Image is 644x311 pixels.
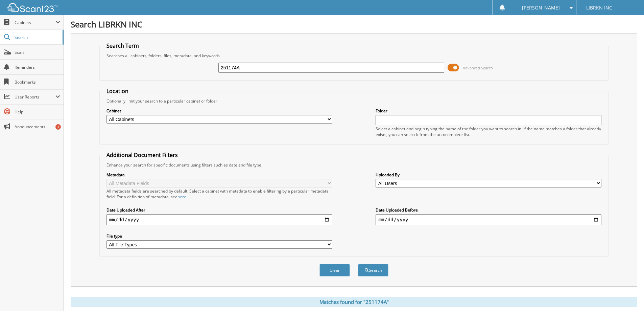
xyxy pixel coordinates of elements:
[15,49,60,55] span: Scan
[376,108,601,114] label: Folder
[376,126,601,137] div: Select a cabinet and begin typing the name of the folder you want to search in. If the name match...
[7,3,57,12] img: scan123-logo-white.svg
[103,87,132,95] legend: Location
[71,297,637,307] div: Matches found for "251174A"
[15,64,60,70] span: Reminders
[586,6,612,10] span: LIBRKN INC
[358,264,388,276] button: Search
[15,35,59,40] span: Search
[106,207,332,213] label: Date Uploaded After
[15,94,55,100] span: User Reports
[106,108,332,114] label: Cabinet
[15,79,60,85] span: Bookmarks
[103,42,142,49] legend: Search Term
[103,53,605,59] div: Searches all cabinets, folders, files, metadata, and keywords
[106,172,332,178] label: Metadata
[55,124,61,130] div: 3
[319,264,350,276] button: Clear
[103,151,181,159] legend: Additional Document Filters
[15,109,60,115] span: Help
[106,188,332,200] div: All metadata fields are searched by default. Select a cabinet with metadata to enable filtering b...
[522,6,560,10] span: [PERSON_NAME]
[103,162,605,168] div: Enhance your search for specific documents using filters such as date and file type.
[463,65,493,70] span: Advanced Search
[177,194,186,200] a: here
[376,214,601,225] input: end
[106,214,332,225] input: start
[106,233,332,239] label: File type
[71,19,637,30] h1: Search LIBRKN INC
[15,124,60,130] span: Announcements
[376,172,601,178] label: Uploaded By
[15,20,55,25] span: Cabinets
[103,98,605,104] div: Optionally limit your search to a particular cabinet or folder
[376,207,601,213] label: Date Uploaded Before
